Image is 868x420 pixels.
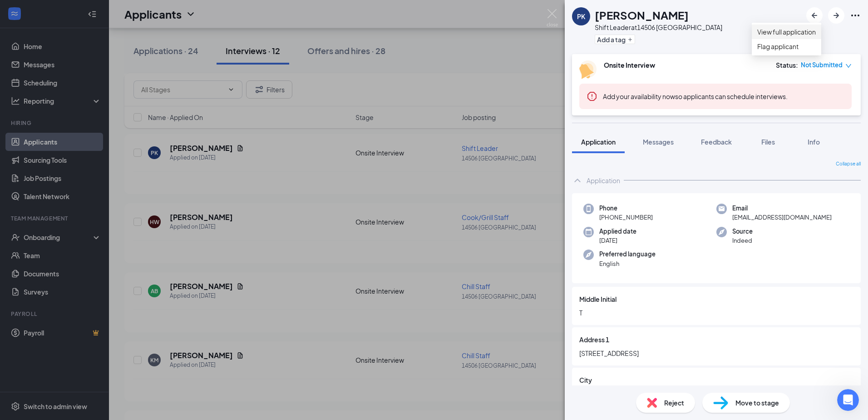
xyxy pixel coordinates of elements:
span: Source [732,227,753,236]
span: Application [581,138,616,146]
span: English [599,259,656,268]
span: Middle Initial [579,294,616,304]
svg: ChevronUp [572,175,583,186]
span: Info [808,138,820,146]
div: Status : [776,60,798,70]
span: Email [732,204,832,213]
span: so applicants can schedule interviews. [603,92,788,100]
svg: Ellipses [850,10,861,21]
span: Preferred language [599,250,656,259]
span: T [579,308,853,318]
span: Messages [643,138,674,146]
span: down [845,63,852,69]
div: Shift Leader at 14506 [GEOGRAPHIC_DATA] [595,23,722,32]
a: View full application [757,27,816,37]
iframe: Intercom live chat [837,389,859,411]
span: [EMAIL_ADDRESS][DOMAIN_NAME] [732,213,832,222]
b: Onsite Interview [604,61,655,69]
span: Indeed [732,236,753,245]
span: Feedback [701,138,732,146]
svg: ArrowRight [831,10,842,21]
svg: Error [587,91,597,102]
span: Applied date [599,227,636,236]
button: Add your availability now [603,92,675,101]
span: Address 1 [579,335,609,345]
svg: ArrowLeftNew [809,10,820,21]
button: ArrowLeftNew [806,7,823,24]
span: Not Submitted [801,60,843,70]
h1: [PERSON_NAME] [595,7,689,23]
span: [PHONE_NUMBER] [599,213,653,222]
span: Phone [599,204,653,213]
button: PlusAdd a tag [595,35,635,44]
span: [DATE] [599,236,636,245]
svg: Plus [627,37,633,42]
div: PK [577,12,585,21]
span: Files [761,138,775,146]
span: Move to stage [735,398,779,408]
div: Application [587,176,620,185]
button: ArrowRight [828,7,844,24]
span: Reject [664,398,684,408]
span: [STREET_ADDRESS] [579,348,853,358]
span: Collapse all [836,160,861,168]
span: City [579,375,592,385]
